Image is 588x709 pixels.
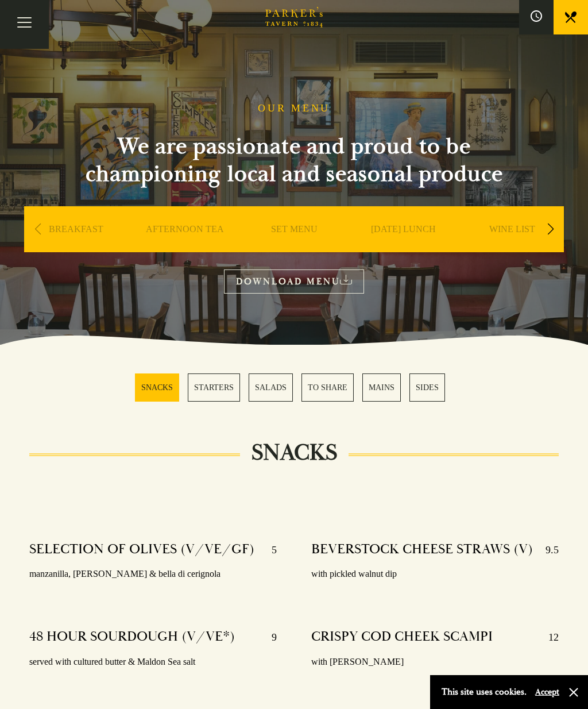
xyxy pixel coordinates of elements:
div: Next slide [543,217,558,242]
a: BREAKFAST [49,224,103,269]
div: 1 / 9 [24,206,127,287]
h4: BEVERSTOCK CHEESE STRAWS (V) [311,541,533,559]
a: 2 / 6 [188,373,240,402]
p: with [PERSON_NAME] [311,654,559,671]
h4: 48 HOUR SOURDOUGH (V/VE*) [29,628,235,646]
button: Close and accept [568,687,579,698]
div: 4 / 9 [351,206,455,287]
div: Previous slide [30,217,45,242]
h2: We are passionate and proud to be championing local and seasonal produce [64,133,524,188]
p: 9.5 [534,541,559,559]
a: AFTERNOON TEA [146,224,224,269]
p: with pickled walnut dip [311,566,559,583]
h4: CRISPY COD CHEEK SCAMPI [311,628,493,646]
p: manzanilla, [PERSON_NAME] & bella di cerignola [29,566,277,583]
div: 5 / 9 [461,206,564,287]
a: [DATE] LUNCH [371,224,436,269]
a: SET MENU [271,224,318,269]
p: 5 [260,541,277,559]
a: 1 / 6 [135,373,179,402]
p: 9 [260,628,277,646]
a: 3 / 6 [249,373,293,402]
button: Accept [535,687,559,698]
div: 2 / 9 [133,206,237,287]
h1: OUR MENU [258,102,330,115]
a: WINE LIST [489,224,535,269]
a: DOWNLOAD MENU [224,269,364,293]
h4: SELECTION OF OLIVES (V/VE/GF) [29,541,254,559]
a: 6 / 6 [409,373,445,402]
a: 5 / 6 [362,373,401,402]
p: This site uses cookies. [442,684,527,700]
p: 12 [537,628,559,646]
div: 3 / 9 [242,206,346,287]
a: 4 / 6 [301,373,354,402]
p: served with cultured butter & Maldon Sea salt [29,654,277,671]
h2: SNACKS [240,439,349,467]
